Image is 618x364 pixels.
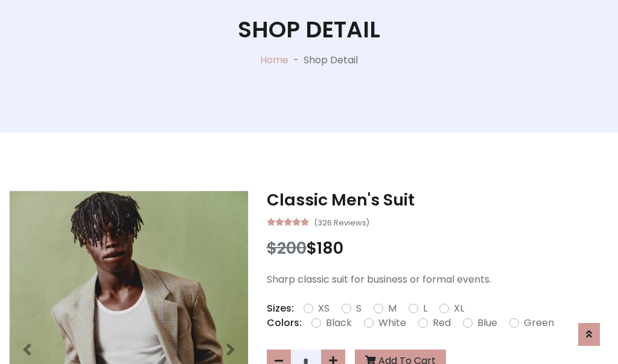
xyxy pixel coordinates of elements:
span: 180 [317,237,343,259]
p: Colors: [267,316,302,330]
label: S [356,301,362,316]
small: (326 Reviews) [314,215,369,229]
label: White [378,316,406,330]
p: - [288,53,304,67]
label: Green [524,316,554,330]
p: Sharp classic suit for business or formal events. [267,272,609,287]
label: XL [454,301,464,316]
span: $200 [267,237,307,259]
a: Home [260,53,288,67]
h3: $ [267,239,609,258]
label: Black [326,316,352,330]
label: L [423,301,427,316]
h1: Shop Detail [238,16,380,43]
label: XS [318,301,330,316]
h3: Classic Men's Suit [267,190,609,210]
p: Shop Detail [304,53,358,67]
label: M [388,301,397,316]
label: Red [433,316,451,330]
label: Blue [477,316,497,330]
p: Sizes: [267,301,294,316]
